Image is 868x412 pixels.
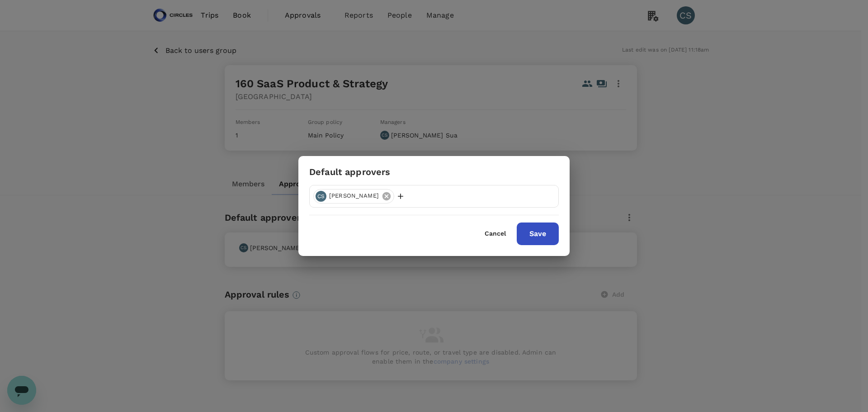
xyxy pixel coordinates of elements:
[316,191,326,202] div: CS
[517,223,559,245] button: Save
[324,192,384,200] span: [PERSON_NAME]
[313,189,394,204] div: CS[PERSON_NAME]
[309,167,391,177] h3: Default approvers
[485,230,506,237] button: Cancel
